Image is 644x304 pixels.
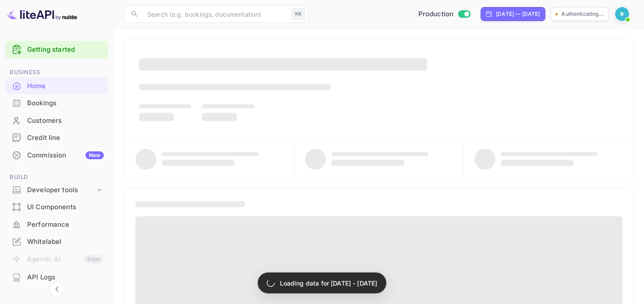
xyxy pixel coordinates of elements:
[27,220,104,230] div: Performance
[5,41,108,59] div: Getting started
[5,233,108,250] a: Whitelabel
[27,133,104,143] div: Credit line
[7,7,77,21] img: LiteAPI logo
[5,129,108,147] div: Credit line
[85,151,104,159] div: New
[615,7,629,21] img: Revolut
[280,279,378,288] p: Loading data for [DATE] - [DATE]
[5,147,108,164] div: CommissionNew
[5,172,108,182] span: Build
[5,269,108,285] a: API Logs
[5,129,108,146] a: Credit line
[415,9,474,19] div: Switch to Sandbox mode
[49,281,65,297] button: Collapse navigation
[27,185,95,195] div: Developer tools
[5,182,108,198] div: Developer tools
[292,8,305,20] div: ⌘K
[27,237,104,247] div: Whitelabel
[5,147,108,163] a: CommissionNew
[5,68,108,77] span: Business
[27,98,104,108] div: Bookings
[418,9,454,19] span: Production
[5,269,108,286] div: API Logs
[27,116,104,126] div: Customers
[561,10,604,18] p: Authenticating...
[27,45,104,55] a: Getting started
[5,199,108,215] a: UI Components
[5,78,108,95] div: Home
[5,233,108,250] div: Whitelabel
[27,202,104,212] div: UI Components
[5,199,108,216] div: UI Components
[5,95,108,112] div: Bookings
[5,78,108,94] a: Home
[27,150,104,161] div: Commission
[5,112,108,129] a: Customers
[142,5,288,23] input: Search (e.g. bookings, documentation)
[27,81,104,91] div: Home
[5,95,108,111] a: Bookings
[27,272,104,283] div: API Logs
[5,216,108,232] a: Performance
[496,10,540,18] div: [DATE] — [DATE]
